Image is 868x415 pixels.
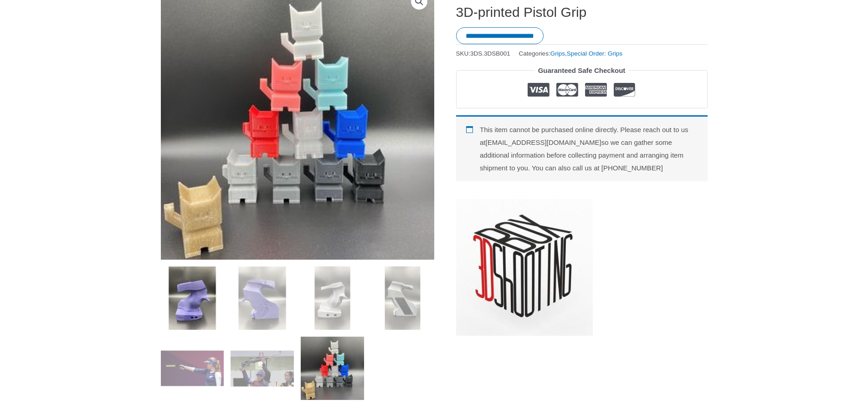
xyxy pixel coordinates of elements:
[301,266,364,330] img: 3D Pistol Grip
[161,337,224,400] img: 3D-printed Pistol Grip - Image 5
[456,181,708,192] iframe: Customer reviews powered by Trustpilot
[456,48,510,59] span: SKU:
[519,48,622,59] span: Categories: ,
[371,266,434,330] img: 3D-printed Pistol Grip - Image 4
[231,266,294,330] img: 3D-printed Pistol Grip - Image 2
[231,337,294,400] img: 3D-printed Pistol Grip - Image 6
[456,115,708,181] div: This item cannot be purchased online directly. Please reach out to us at [EMAIL_ADDRESS][DOMAIN_N...
[550,50,565,57] a: Grips
[534,64,629,77] legend: Guaranteed Safe Checkout
[456,199,593,336] a: 3D Shooting Box
[161,266,224,330] img: 3D-printed Pistol Grip
[456,4,708,20] h1: 3D-printed Pistol Grip
[567,50,622,57] a: Special Order: Grips
[301,337,364,400] img: 3D-printed Pistol Grip - Image 7
[470,50,510,57] span: 3DS.3DSB001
